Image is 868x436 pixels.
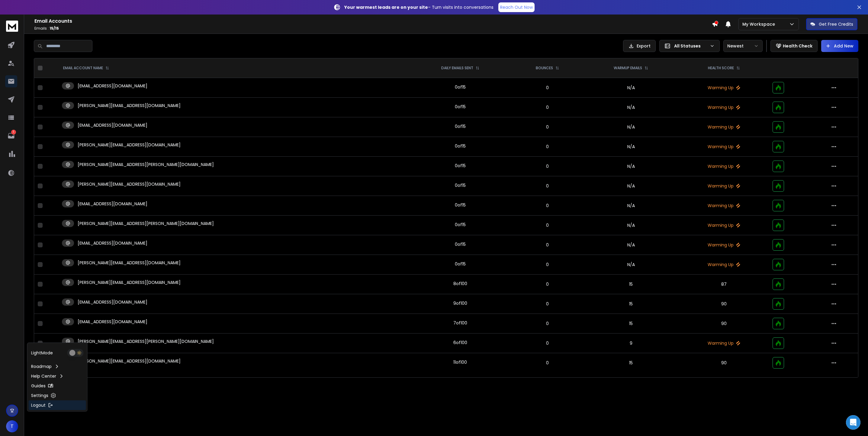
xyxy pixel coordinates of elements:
[31,383,46,389] p: Guides
[63,102,83,108] div: • 10h ago
[516,360,580,366] p: 0
[9,177,112,194] div: Navigating Advanced Campaign Options in ReachInbox
[12,96,24,108] img: Profile image for Raj
[674,43,707,49] p: All Statuses
[500,4,533,10] p: Reach Out Now
[78,122,147,128] p: [EMAIL_ADDRESS][DOMAIN_NAME]
[682,163,765,169] p: Warming Up
[498,2,535,12] a: Reach Out Now
[78,299,147,305] p: [EMAIL_ADDRESS][DOMAIN_NAME]
[455,222,466,228] div: 0 of 15
[623,40,656,52] button: Export
[583,235,679,255] td: N/A
[583,176,679,196] td: N/A
[31,392,48,399] p: Settings
[783,43,812,49] p: Health Check
[29,362,86,371] a: Roadmap
[29,371,86,381] a: Help Center
[40,189,80,213] button: Messages
[682,183,765,189] p: Warming Up
[78,161,214,168] p: [PERSON_NAME][EMAIL_ADDRESS][PERSON_NAME][DOMAIN_NAME]
[583,353,679,373] td: 15
[806,18,857,30] button: Get Free Credits
[583,117,679,137] td: N/A
[682,262,765,268] p: Warming Up
[34,26,712,31] p: Emails :
[516,242,580,248] p: 0
[583,334,679,353] td: 9
[12,53,109,74] p: How can we assist you [DATE]?
[455,123,466,129] div: 0 of 15
[682,104,765,110] p: Warming Up
[536,66,553,70] p: BOUNCES
[819,21,853,27] p: Get Free Credits
[344,4,428,10] strong: Your warmest leads are on your site
[34,18,712,25] h1: Email Accounts
[31,363,52,369] p: Roadmap
[50,26,59,31] span: 15 / 15
[679,353,769,373] td: 90
[76,10,88,22] img: Profile image for Rohan
[31,402,46,408] p: Logout
[12,121,101,128] div: Send us a message
[583,157,679,176] td: N/A
[6,420,18,432] button: T
[742,21,777,27] p: My Workspace
[516,124,580,130] p: 0
[583,275,679,294] td: 15
[81,189,121,213] button: Help
[516,222,580,228] p: 0
[583,255,679,275] td: N/A
[12,86,108,93] div: Recent message
[583,78,679,98] td: N/A
[65,10,77,22] img: Profile image for Lakshita
[12,148,49,154] span: Search for help
[6,81,115,113] div: Recent messageProfile image for Rajsure let me try once[PERSON_NAME]•10h ago
[12,162,101,174] div: Optimizing Warmup Settings in ReachInbox
[453,320,467,326] div: 7 of 100
[441,66,473,70] p: DAILY EMAILS SENT
[12,43,109,53] p: Hi Team 👋
[12,128,101,134] div: We'll be back online later [DATE]
[27,96,70,101] span: sure let me try once
[31,350,53,356] p: Light Mode
[455,241,466,247] div: 0 of 15
[682,242,765,248] p: Warming Up
[78,220,214,226] p: [PERSON_NAME][EMAIL_ADDRESS][PERSON_NAME][DOMAIN_NAME]
[682,222,765,228] p: Warming Up
[455,143,466,149] div: 0 of 15
[682,340,765,346] p: Warming Up
[78,102,181,109] p: [PERSON_NAME][EMAIL_ADDRESS][DOMAIN_NAME]
[9,159,112,177] div: Optimizing Warmup Settings in ReachInbox
[614,66,642,70] p: WARMUP EMAILS
[453,281,467,287] div: 8 of 100
[679,275,769,294] td: 87
[516,281,580,287] p: 0
[78,240,147,246] p: [EMAIL_ADDRESS][DOMAIN_NAME]
[583,137,679,157] td: N/A
[78,260,181,266] p: [PERSON_NAME][EMAIL_ADDRESS][DOMAIN_NAME]
[78,181,181,187] p: [PERSON_NAME][EMAIL_ADDRESS][DOMAIN_NAME]
[88,10,100,22] img: Profile image for Raj
[11,130,16,135] p: 1
[453,340,467,346] div: 6 of 100
[6,21,18,32] img: logo
[104,10,115,21] div: Close
[6,116,115,139] div: Send us a messageWe'll be back online later [DATE]
[583,294,679,314] td: 15
[78,142,181,148] p: [PERSON_NAME][EMAIL_ADDRESS][DOMAIN_NAME]
[453,359,467,365] div: 11 of 100
[516,104,580,110] p: 0
[29,391,86,400] a: Settings
[516,163,580,169] p: 0
[679,294,769,314] td: 90
[516,85,580,91] p: 0
[9,145,112,157] button: Search for help
[78,201,147,207] p: [EMAIL_ADDRESS][DOMAIN_NAME]
[453,300,467,306] div: 9 of 100
[50,204,71,208] span: Messages
[583,314,679,334] td: 15
[78,319,147,325] p: [EMAIL_ADDRESS][DOMAIN_NAME]
[96,204,105,208] span: Help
